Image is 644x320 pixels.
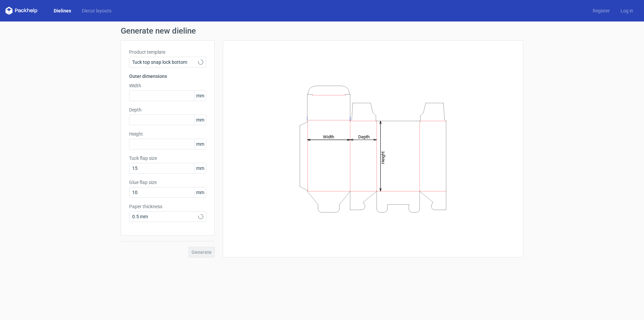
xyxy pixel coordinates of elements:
span: mm [194,187,206,197]
span: mm [194,139,206,149]
label: Height [129,131,206,137]
span: mm [194,91,206,101]
h3: Outer dimensions [129,73,206,80]
label: Product template [129,49,206,55]
a: Register [587,7,615,14]
a: Diecut layouts [76,7,117,14]
tspan: Width [323,134,334,139]
a: Log in [615,7,639,14]
h1: Generate new dieline [121,27,523,35]
span: 0.5 mm [132,213,198,220]
label: Depth [129,106,206,113]
label: Paper thickness [129,203,206,210]
a: Dielines [48,7,76,14]
tspan: Depth [358,134,370,139]
label: Width [129,82,206,89]
label: Glue flap size [129,179,206,186]
span: Tuck top snap lock bottom [132,59,198,65]
span: mm [194,163,206,173]
tspan: Height [380,151,385,164]
span: mm [194,115,206,125]
label: Tuck flap size [129,155,206,162]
